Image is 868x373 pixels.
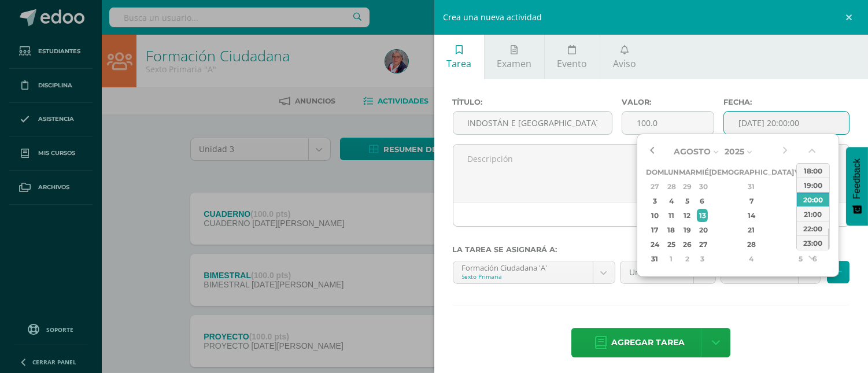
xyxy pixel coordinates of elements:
label: Valor: [622,98,714,106]
div: 10 [648,209,662,222]
th: Mar [679,165,696,179]
div: 21:00 [797,206,829,221]
div: 1 [795,180,806,193]
div: 30 [697,180,707,193]
div: 28 [718,238,786,251]
div: 31 [718,180,786,193]
div: Sexto Primaria [462,272,584,280]
div: 14 [718,209,786,222]
div: 20:00 [797,192,829,206]
span: Evento [557,57,587,70]
div: 2 [681,252,694,265]
div: 18 [665,223,677,237]
div: 4 [718,252,786,265]
button: Feedback - Mostrar encuesta [846,147,868,226]
div: 27 [648,180,662,193]
span: Tarea [446,57,471,70]
div: 3 [648,194,662,208]
span: Unidad 3 [629,261,685,283]
div: 17 [648,223,662,237]
span: Feedback [852,158,862,199]
a: Formación Ciudadana 'A'Sexto Primaria [453,261,615,283]
th: [DEMOGRAPHIC_DATA] [709,165,794,179]
div: 29 [795,238,806,251]
div: 7 [718,194,786,208]
div: 18:00 [797,163,829,178]
div: 27 [697,238,707,251]
div: 12 [681,209,694,222]
div: 15 [795,209,806,222]
div: 19:00 [797,178,829,192]
span: Examen [497,57,531,70]
a: Tarea [434,35,484,79]
div: 28 [665,180,677,193]
input: Fecha de entrega [724,112,849,134]
div: 31 [648,252,662,265]
div: 23:00 [797,235,829,250]
a: Aviso [600,35,648,79]
div: 24 [648,238,662,251]
div: 25 [665,238,677,251]
th: Lun [664,165,679,179]
div: 22:00 [797,221,829,235]
input: Puntos máximos [622,112,714,134]
th: Vie [794,165,807,179]
div: 5 [681,194,694,208]
input: Título [453,112,612,134]
span: 2025 [725,146,744,157]
span: Aviso [613,57,636,70]
div: 5 [795,252,806,265]
div: 1 [665,252,677,265]
div: 11 [665,209,677,222]
a: Unidad 3 [620,261,715,283]
div: 20 [697,223,707,237]
div: Formación Ciudadana 'A' [462,261,584,272]
div: 6 [697,194,707,208]
label: Fecha: [723,98,849,106]
a: Examen [485,35,544,79]
a: Evento [545,35,600,79]
div: 4 [665,194,677,208]
th: Mié [696,165,709,179]
span: Agosto [674,146,711,157]
div: 3 [697,252,707,265]
div: 13 [697,209,707,222]
label: Título: [453,98,613,106]
div: 29 [681,180,694,193]
div: 22 [795,223,806,237]
div: 26 [681,238,694,251]
label: La tarea se asignará a: [453,245,850,254]
div: 8 [795,194,806,208]
div: 19 [681,223,694,237]
div: 21 [718,223,786,237]
span: Agregar tarea [611,328,685,357]
th: Dom [646,165,664,179]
